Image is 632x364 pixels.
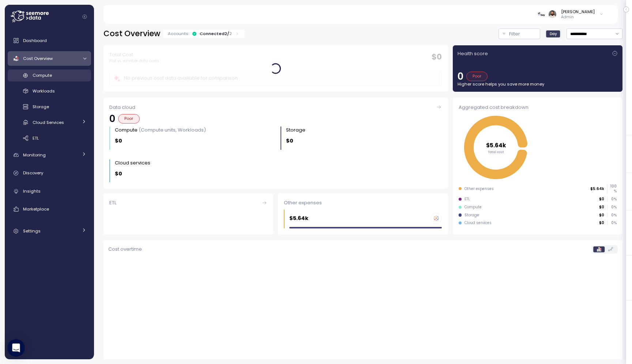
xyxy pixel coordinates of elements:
[550,31,557,37] span: Day
[33,120,64,125] span: Cloud Services
[168,31,189,37] p: Accounts:
[284,199,442,206] div: Other expenses
[8,33,91,48] a: Dashboard
[509,30,520,38] p: Filter
[163,30,244,38] div: Accounts:Connected2/2
[115,126,206,134] div: Compute
[8,69,91,81] a: Compute
[118,114,140,124] div: Poor
[23,38,47,43] span: Dashboard
[464,213,479,218] div: Storage
[286,126,305,134] div: Storage
[23,170,43,176] span: Discovery
[458,81,618,87] p: Higher score helps you save more money
[607,220,616,225] p: 0 %
[104,193,273,235] a: ETL
[8,51,91,66] a: Cost Overview
[8,184,91,198] a: Insights
[599,205,604,210] p: $0
[607,213,616,218] p: 0 %
[8,132,91,144] a: ETL
[33,88,55,94] span: Workloads
[459,104,617,111] div: Aggregated cost breakdown
[23,56,53,61] span: Cost Overview
[139,126,206,133] p: (Compute units, Workloads)
[488,150,504,155] tspan: Total cost
[200,31,232,37] div: Connected 2 /
[599,220,604,225] p: $0
[607,205,616,210] p: 0 %
[109,199,267,206] div: ETL
[561,9,595,15] div: [PERSON_NAME]
[33,135,39,141] span: ETL
[23,206,49,212] span: Marketplace
[538,10,545,18] img: 676124322ce2d31a078e3b71.PNG
[466,72,488,81] div: Poor
[8,166,91,181] a: Discovery
[486,141,506,149] tspan: $5.64k
[8,116,91,128] a: Cloud Services
[590,186,604,192] p: $5.64k
[464,205,482,210] div: Compute
[458,50,488,57] p: Health score
[23,152,46,158] span: Monitoring
[104,29,160,39] h2: Cost Overview
[80,14,89,19] button: Collapse navigation
[108,246,142,253] p: Cost overtime
[286,137,293,145] p: $0
[549,10,556,18] img: ACg8ocLskjvUhBDgxtSFCRx4ztb74ewwa1VrVEuDBD_Ho1mrTsQB-QE=s96-c
[464,197,470,202] div: ETL
[109,114,115,124] p: 0
[599,197,604,202] p: $0
[33,104,49,110] span: Storage
[599,213,604,218] p: $0
[23,188,41,194] span: Insights
[464,220,492,225] div: Cloud services
[104,98,448,188] a: Data cloud0PoorCompute (Compute units, Workloads)$0Storage $0Cloud services $0
[8,224,91,239] a: Settings
[607,184,616,194] p: 100 %
[499,29,540,39] button: Filter
[109,104,442,111] div: Data cloud
[115,170,122,178] p: $0
[458,72,463,81] p: 0
[229,31,232,37] p: 2
[8,85,91,97] a: Workloads
[8,148,91,162] a: Monitoring
[561,15,595,20] p: Admin
[23,228,41,234] span: Settings
[33,72,52,78] span: Compute
[607,197,616,202] p: 0 %
[8,101,91,113] a: Storage
[464,186,494,192] div: Other expenses
[289,214,308,223] p: $5.64k
[115,137,122,145] p: $0
[115,159,150,167] div: Cloud services
[8,202,91,216] a: Marketplace
[7,339,25,357] div: Open Intercom Messenger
